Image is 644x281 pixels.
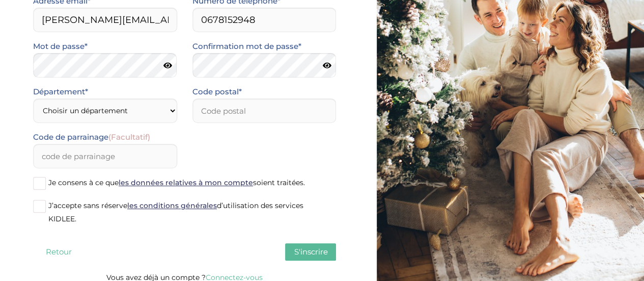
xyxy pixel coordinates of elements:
input: code de parrainage [33,144,177,168]
button: Retour [33,243,84,261]
a: les données relatives à mon compte [119,178,253,187]
label: Code de parrainage [33,131,150,144]
input: Numero de telephone [192,8,337,32]
label: Mot de passe* [33,40,88,53]
label: Code postal* [192,85,242,98]
label: Département* [33,85,88,98]
button: S'inscrire [285,243,336,261]
span: (Facultatif) [108,132,150,142]
span: S'inscrire [294,247,327,257]
input: Email [33,8,177,32]
a: les conditions générales [127,201,217,210]
span: J’accepte sans réserve d’utilisation des services KIDLEE. [48,201,303,223]
input: Code postal [192,98,337,123]
label: Confirmation mot de passe* [192,40,301,53]
span: Je consens à ce que soient traitées. [48,178,305,187]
